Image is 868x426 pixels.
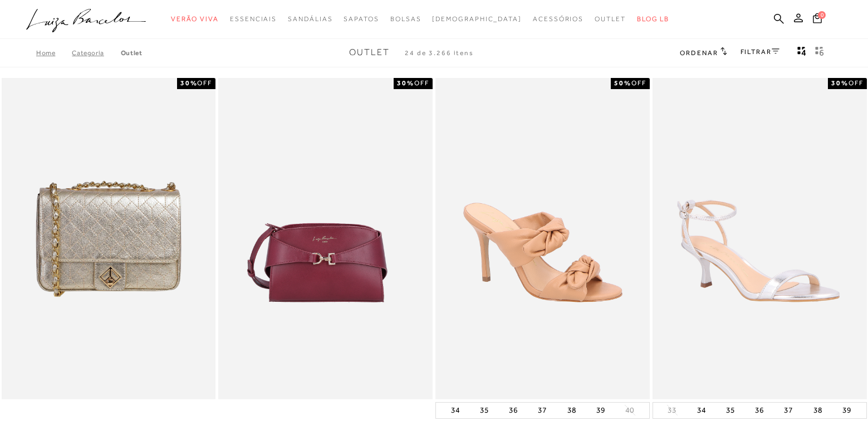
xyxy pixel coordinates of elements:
span: 24 de 3.266 itens [405,49,474,57]
img: MULE DE SALTO ALTO EM COURO BEGE COM LAÇOS [437,80,649,398]
span: OFF [631,79,646,87]
button: 36 [506,403,521,418]
span: Outlet [595,15,626,23]
span: BLOG LB [637,15,669,23]
button: 40 [622,405,637,415]
a: Home [36,49,72,57]
button: 0 [810,12,825,27]
span: Bolsas [390,15,421,23]
button: 34 [448,403,463,418]
button: Mostrar 4 produtos por linha [794,46,810,60]
span: OFF [197,79,212,87]
button: 34 [694,403,709,418]
strong: 30% [831,79,849,87]
span: Essenciais [230,15,277,23]
a: SANDÁLIA DE TIRAS FINAS METALIZADA PRATA DE SALTO MÉDIO SANDÁLIA DE TIRAS FINAS METALIZADA PRATA ... [654,80,866,398]
img: BOLSA PEQUENA EM COURO MARSALA COM FERRAGEM EM GANCHO [219,80,431,398]
a: noSubCategoriesText [344,9,379,30]
a: BLOG LB [637,9,669,30]
button: 33 [664,405,680,415]
a: noSubCategoriesText [533,9,583,30]
a: noSubCategoriesText [230,9,277,30]
a: Categoria [72,49,120,57]
a: noSubCategoriesText [432,9,522,30]
span: Outlet [349,47,390,57]
img: SANDÁLIA DE TIRAS FINAS METALIZADA PRATA DE SALTO MÉDIO [654,80,866,398]
a: noSubCategoriesText [390,9,421,30]
span: Sandálias [288,15,332,23]
a: BOLSA PEQUENA EM COURO MARSALA COM FERRAGEM EM GANCHO BOLSA PEQUENA EM COURO MARSALA COM FERRAGEM... [219,80,431,398]
a: noSubCategoriesText [595,9,626,30]
span: Ordenar [680,49,718,57]
a: FILTRAR [741,48,779,56]
button: 35 [477,403,492,418]
button: 39 [839,403,855,418]
button: 38 [564,403,580,418]
a: noSubCategoriesText [171,9,219,30]
span: Acessórios [533,15,583,23]
span: OFF [414,79,429,87]
a: noSubCategoriesText [288,9,332,30]
button: 37 [534,403,550,418]
a: Outlet [121,49,143,57]
button: 37 [781,403,796,418]
img: Bolsa média pesponto monograma dourado [3,80,215,398]
strong: 30% [180,79,198,87]
button: gridText6Desc [812,46,827,60]
a: MULE DE SALTO ALTO EM COURO BEGE COM LAÇOS MULE DE SALTO ALTO EM COURO BEGE COM LAÇOS [437,80,649,398]
strong: 30% [397,79,414,87]
button: 38 [810,403,826,418]
span: 0 [818,11,826,19]
button: 36 [752,403,767,418]
a: Bolsa média pesponto monograma dourado Bolsa média pesponto monograma dourado [3,80,215,398]
span: [DEMOGRAPHIC_DATA] [432,15,522,23]
span: Sapatos [344,15,379,23]
button: 39 [593,403,609,418]
span: Verão Viva [171,15,219,23]
button: 35 [723,403,738,418]
span: OFF [849,79,864,87]
strong: 50% [614,79,631,87]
